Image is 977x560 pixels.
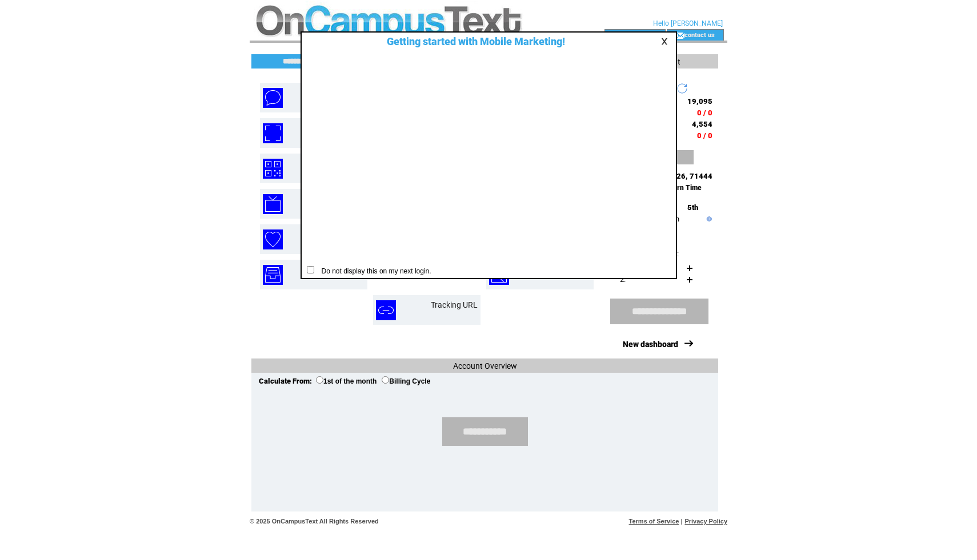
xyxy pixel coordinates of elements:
[653,19,723,27] span: Hello [PERSON_NAME]
[376,300,396,320] img: tracking-url.png
[263,88,283,108] img: text-blast.png
[259,377,312,385] span: Calculate From:
[697,108,712,117] span: 0 / 0
[687,97,712,106] span: 19,095
[263,159,283,179] img: qr-codes.png
[697,131,712,140] span: 0 / 0
[316,376,323,384] input: 1st of the month
[431,300,478,309] a: Tracking URL
[263,123,283,143] img: mobile-coupons.png
[316,377,377,385] label: 1st of the month
[629,518,679,525] a: Terms of Service
[687,203,698,212] span: 5th
[622,31,631,40] img: account_icon.gif
[382,377,430,385] label: Billing Cycle
[263,194,283,214] img: text-to-screen.png
[316,267,431,275] span: Do not display this on my next login.
[623,340,678,349] a: New dashboard
[250,518,379,525] span: © 2025 OnCampusText All Rights Reserved
[704,216,712,221] img: help.gif
[681,518,683,525] span: |
[263,265,283,285] img: inbox.png
[263,229,283,249] img: birthday-wishes.png
[375,35,565,47] span: Getting started with Mobile Marketing!
[382,376,389,384] input: Billing Cycle
[620,275,626,284] span: 2.
[660,184,702,192] span: Eastern Time
[692,120,712,128] span: 4,554
[663,172,712,180] span: 76626, 71444
[684,518,727,525] a: Privacy Policy
[453,361,517,370] span: Account Overview
[684,31,715,38] a: contact us
[676,31,684,40] img: contact_us_icon.gif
